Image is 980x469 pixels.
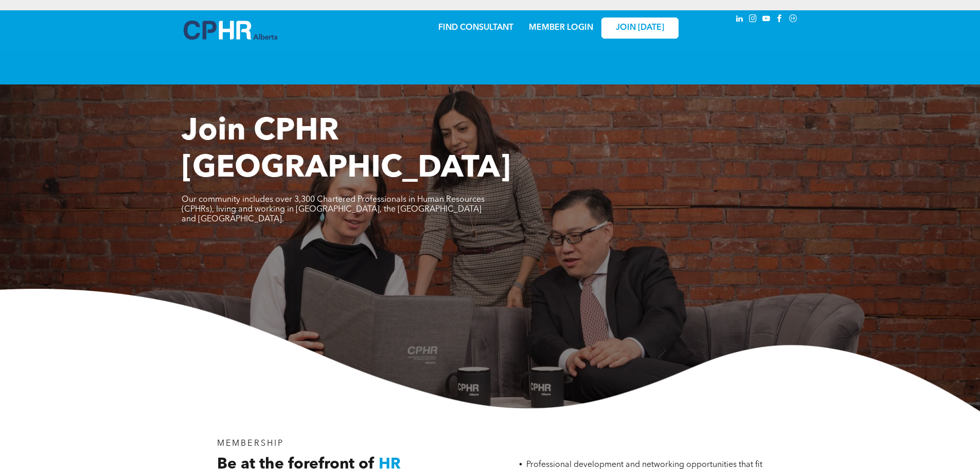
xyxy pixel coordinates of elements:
[184,21,277,40] img: A blue and white logo for cp alberta
[788,13,799,27] a: Social network
[182,196,485,223] span: Our community includes over 3,300 Chartered Professionals in Human Resources (CPHRs), living and ...
[774,13,786,27] a: facebook
[747,13,759,27] a: instagram
[438,24,513,32] a: FIND CONSULTANT
[616,23,664,33] span: JOIN [DATE]
[529,24,593,32] a: MEMBER LOGIN
[217,440,284,448] span: MEMBERSHIP
[734,13,745,27] a: linkedin
[182,116,511,184] span: Join CPHR [GEOGRAPHIC_DATA]
[761,13,772,27] a: youtube
[601,18,679,39] a: JOIN [DATE]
